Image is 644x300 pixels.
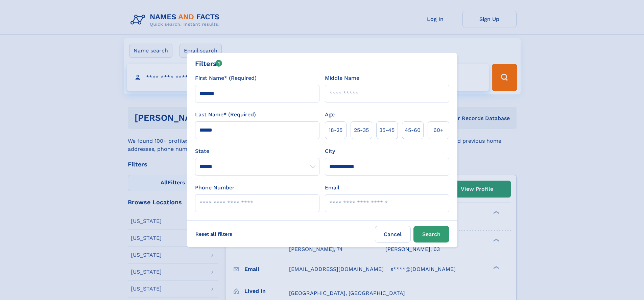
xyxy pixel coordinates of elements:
button: Search [413,226,449,243]
label: Middle Name [325,74,359,82]
span: 45‑60 [405,126,421,134]
span: 18‑25 [329,126,342,134]
label: Last Name* (Required) [195,111,256,119]
label: City [325,147,335,155]
label: Phone Number [195,184,235,192]
span: 25‑35 [354,126,369,134]
span: 35‑45 [379,126,395,134]
label: Reset all filters [191,226,237,242]
div: Filters [195,59,222,69]
label: Age [325,111,335,119]
label: Email [325,184,339,192]
span: 60+ [433,126,444,134]
label: State [195,147,319,155]
label: Cancel [375,226,411,243]
label: First Name* (Required) [195,74,257,82]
